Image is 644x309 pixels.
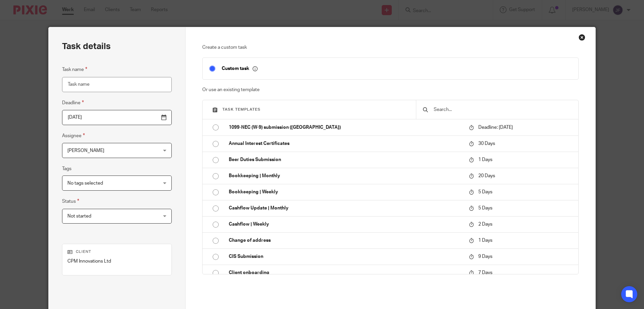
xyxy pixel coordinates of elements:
[62,41,111,52] h2: Task details
[229,269,462,276] p: Client onboarding
[229,253,462,260] p: CIS Submission
[67,214,91,219] span: Not started
[62,66,87,73] label: Task name
[478,157,492,162] span: 1 Days
[229,124,462,131] p: 1099-NEC (W-9) submission ([GEOGRAPHIC_DATA])
[478,238,492,243] span: 1 Days
[62,197,79,205] label: Status
[229,189,462,195] p: Bookkeeping | Weekly
[478,270,492,275] span: 7 Days
[67,249,166,255] p: Client
[62,77,172,92] input: Task name
[62,165,71,172] label: Tags
[229,172,462,179] p: Bookkeeping | Monthly
[229,221,462,228] p: Cashflow | Weekly
[202,44,579,51] p: Create a custom task
[229,237,462,244] p: Change of address
[222,108,261,111] span: Task templates
[62,99,84,107] label: Deadline
[478,190,492,194] span: 5 Days
[478,254,492,259] span: 9 Days
[579,34,585,41] div: Close this dialog window
[202,86,579,93] p: Or use an existing template
[67,258,166,265] p: CPM Innovations Ltd
[222,66,258,72] p: Custom task
[229,205,462,211] p: Cashflow Update | Monthly
[478,141,495,146] span: 30 Days
[62,132,85,140] label: Assignee
[433,106,572,113] input: Search...
[229,140,462,147] p: Annual Interest Certificates
[478,173,495,178] span: 20 Days
[67,181,103,186] span: No tags selected
[229,156,462,163] p: Beer Duties Submission
[478,222,492,227] span: 2 Days
[478,206,492,210] span: 5 Days
[478,125,513,130] span: Deadline: [DATE]
[62,110,172,125] input: Pick a date
[67,148,104,153] span: [PERSON_NAME]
